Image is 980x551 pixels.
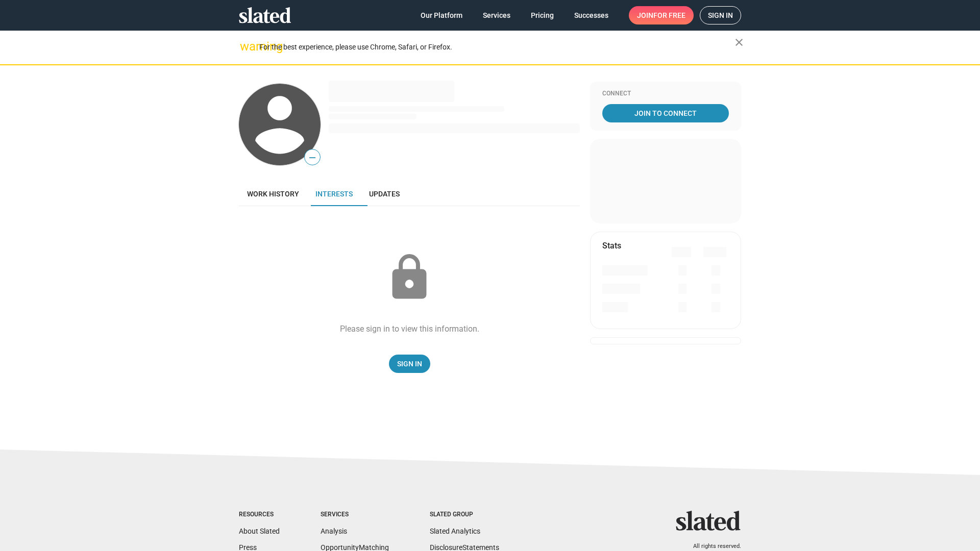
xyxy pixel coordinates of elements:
[239,182,307,206] a: Work history
[430,511,499,519] div: Slated Group
[412,6,471,24] a: Our Platform
[361,182,408,206] a: Updates
[733,36,745,48] mat-icon: close
[305,151,320,164] span: —
[700,6,741,24] a: Sign in
[653,6,685,24] span: for free
[531,6,554,24] span: Pricing
[340,323,479,334] div: Please sign in to view this information.
[602,104,729,122] a: Join To Connect
[629,6,694,24] a: Joinfor free
[239,527,280,535] a: About Slated
[602,90,729,98] div: Connect
[321,511,389,519] div: Services
[523,6,562,24] a: Pricing
[239,511,280,519] div: Resources
[259,40,735,54] div: For the best experience, please use Chrome, Safari, or Firefox.
[604,104,727,122] span: Join To Connect
[321,527,347,535] a: Analysis
[602,240,621,251] mat-card-title: Stats
[566,6,617,24] a: Successes
[389,355,430,373] a: Sign In
[369,190,400,198] span: Updates
[315,190,353,198] span: Interests
[240,40,252,53] mat-icon: warning
[637,6,685,24] span: Join
[397,355,422,373] span: Sign In
[574,6,608,24] span: Successes
[430,527,480,535] a: Slated Analytics
[475,6,519,24] a: Services
[483,6,510,24] span: Services
[247,190,299,198] span: Work history
[708,7,733,24] span: Sign in
[421,6,462,24] span: Our Platform
[307,182,361,206] a: Interests
[384,252,435,303] mat-icon: lock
